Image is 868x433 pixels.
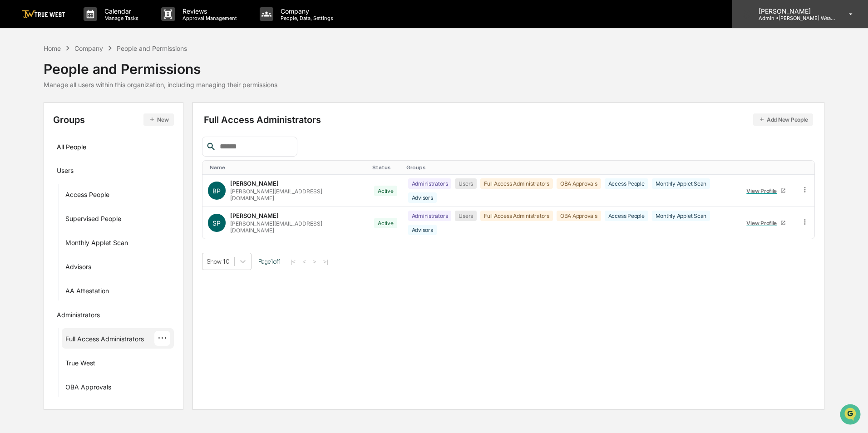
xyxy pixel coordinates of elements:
p: Manage Tasks [97,15,143,21]
a: 🔎Data Lookup [5,128,61,144]
div: Advisors [408,192,437,203]
div: Monthly Applet Scan [652,178,710,189]
div: Users [455,178,477,189]
p: Approval Management [175,15,242,21]
div: 🗄️ [66,115,73,123]
div: Full Access Administrators [65,335,144,346]
div: Toggle SortBy [803,164,811,171]
div: View Profile [746,187,780,194]
div: [PERSON_NAME] [230,180,279,187]
div: Groups [53,113,174,126]
div: [PERSON_NAME] [230,212,279,219]
div: Access People [65,191,109,202]
div: Advisors [408,225,437,235]
div: OBA Approvals [65,383,111,394]
div: Administrators [408,178,452,189]
div: All People [57,139,171,154]
button: Start new chat [154,72,165,83]
span: Data Lookup [18,132,57,141]
div: Users [455,211,477,221]
span: Pylon [90,154,110,161]
p: Company [273,7,338,15]
p: [PERSON_NAME] [751,7,836,15]
div: Start new chat [31,69,149,79]
iframe: Open customer support [839,403,863,428]
button: > [310,258,319,266]
div: Administrators [57,311,100,322]
button: |< [288,258,298,266]
a: 🖐️Preclearance [5,111,62,127]
div: [PERSON_NAME][EMAIL_ADDRESS][DOMAIN_NAME] [230,220,363,234]
span: Preclearance [18,114,59,123]
div: Toggle SortBy [372,164,399,171]
button: >| [321,258,331,266]
p: Admin • [PERSON_NAME] Wealth [751,15,836,21]
span: SP [212,219,221,227]
a: View Profile [743,184,790,198]
p: People, Data, Settings [273,15,338,21]
div: Access People [605,178,648,189]
a: Powered byPylon [64,153,110,161]
p: Reviews [175,7,242,15]
a: View Profile [743,216,790,230]
div: Active [374,218,397,228]
div: True West [65,359,95,370]
div: We're available if you need us! [31,79,115,86]
div: View Profile [746,220,780,226]
div: ··· [154,331,170,346]
div: Home [44,44,61,52]
button: < [300,258,309,266]
div: 🔎 [9,133,16,140]
div: Administrators [408,211,452,221]
div: People and Permissions [117,44,187,52]
div: OBA Approvals [557,178,601,189]
div: Full Access Administrators [204,113,814,126]
div: 🖐️ [9,115,16,123]
a: 🗄️Attestations [62,111,116,127]
button: Add New People [753,113,814,126]
div: Full Access Administrators [480,178,553,189]
div: Access People [605,211,648,221]
div: Monthly Applet Scan [65,239,128,250]
div: Toggle SortBy [210,164,365,171]
img: 1746055101610-c473b297-6a78-478c-a979-82029cc54cd1 [9,69,25,86]
div: Toggle SortBy [406,164,734,171]
div: Manage all users within this organization, including managing their permissions [44,81,277,89]
div: Full Access Administrators [480,211,553,221]
button: New [143,113,174,126]
div: [PERSON_NAME][EMAIL_ADDRESS][DOMAIN_NAME] [230,188,363,202]
div: AA Attestation [65,287,109,298]
div: Supervised People [65,215,121,226]
div: Advisors [65,263,91,274]
span: Page 1 of 1 [258,258,281,265]
span: Attestations [75,114,113,123]
p: Calendar [97,7,143,15]
div: Active [374,186,397,196]
div: Toggle SortBy [741,164,792,171]
span: BP [212,187,221,195]
div: Monthly Applet Scan [652,211,710,221]
div: OBA Approvals [557,211,601,221]
img: logo [22,10,65,19]
div: Users [57,167,74,177]
div: People and Permissions [44,54,277,77]
div: Company [74,44,103,52]
p: How can we help? [9,19,165,34]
